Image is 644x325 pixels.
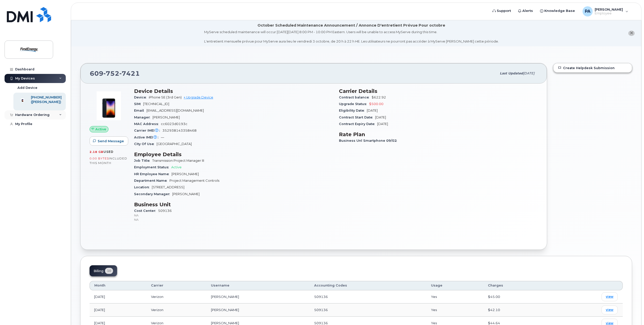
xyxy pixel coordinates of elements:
[628,31,635,36] button: close notification
[90,136,128,146] button: Send Message
[257,23,445,28] div: October Scheduled Maintenance Announcement / Annonce D'entretient Prévue Pour octobre
[103,70,119,77] span: 752
[206,303,310,317] td: [PERSON_NAME]
[134,122,161,126] span: MAC Address
[500,71,523,75] span: Last updated
[314,295,328,299] span: 509136
[90,150,103,154] span: 2.18 GB
[488,294,546,299] div: $45.00
[94,91,124,121] img: image20231002-3703462-1angbar.jpeg
[153,115,180,119] span: [PERSON_NAME]
[146,303,206,317] td: Verizon
[143,102,169,106] span: [TECHNICAL_ID]
[339,95,372,99] span: Contract balance
[134,192,172,196] span: Secondary Manager
[483,281,551,290] th: Charges
[134,217,333,222] p: NA
[134,185,152,189] span: Location
[339,139,399,143] span: Business Unl Smartphone 09/02
[314,308,328,312] span: 509136
[602,306,618,314] a: view
[184,95,213,99] a: + Upgrade Device
[90,70,140,77] span: 609
[162,129,197,132] span: 352938143358468
[134,172,171,176] span: HR Employee Name
[134,109,146,112] span: Email
[426,281,483,290] th: Usage
[375,115,386,119] span: [DATE]
[169,179,219,182] span: Project Management Controls
[606,294,613,299] span: view
[314,321,328,325] span: 509136
[310,281,426,290] th: Accounting Codes
[171,172,199,176] span: [PERSON_NAME]
[369,102,383,106] span: $500.00
[488,308,546,312] div: $42.10
[134,201,333,208] h3: Business Unit
[134,213,333,217] p: NA
[206,290,310,303] td: [PERSON_NAME]
[119,70,140,77] span: 7421
[426,303,483,317] td: Yes
[90,157,109,160] span: 0.00 Bytes
[146,290,206,303] td: Verizon
[146,109,204,112] span: [EMAIL_ADDRESS][DOMAIN_NAME]
[134,88,333,94] h3: Device Details
[134,209,158,213] span: Cost Center
[90,156,127,165] span: included this month
[377,122,388,126] span: [DATE]
[103,150,114,154] span: used
[134,165,171,169] span: Employment Status
[95,127,106,132] span: Active
[152,185,184,189] span: [STREET_ADDRESS]
[339,88,538,94] h3: Carrier Details
[339,131,538,137] h3: Rate Plan
[426,290,483,303] td: Yes
[172,192,200,196] span: [PERSON_NAME]
[90,290,146,303] td: [DATE]
[161,122,187,126] span: cc6023d0193c
[157,142,192,146] span: [GEOGRAPHIC_DATA]
[339,115,375,119] span: Contract Start Date
[90,303,146,317] td: [DATE]
[339,109,367,112] span: Eligibility Date
[152,159,204,162] span: Transmission Project Manager III
[606,308,613,312] span: view
[622,303,640,321] iframe: Messenger Launcher
[161,135,164,139] span: —
[134,115,153,119] span: Manager
[206,281,310,290] th: Username
[553,63,632,72] a: Create Helpdesk Submission
[134,151,333,157] h3: Employee Details
[171,165,182,169] span: Active
[523,71,534,75] span: [DATE]
[602,292,618,301] a: view
[98,139,124,144] span: Send Message
[134,179,169,182] span: Department Name
[134,209,333,222] span: 509136
[90,281,146,290] th: Month
[134,142,157,146] span: City Of Use
[134,159,152,162] span: Job Title
[339,102,369,106] span: Upgrade Status
[134,129,162,132] span: Carrier IMEI
[339,122,377,126] span: Contract Expiry Date
[204,30,499,44] div: MyServe scheduled maintenance will occur [DATE][DATE] 8:00 PM - 10:00 PM Eastern. Users will be u...
[134,135,161,139] span: Active IMEI
[372,95,386,99] span: $622.92
[146,281,206,290] th: Carrier
[367,109,378,112] span: [DATE]
[134,102,143,106] span: SIM
[134,95,149,99] span: Device
[149,95,182,99] span: iPhone SE (3rd Gen)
